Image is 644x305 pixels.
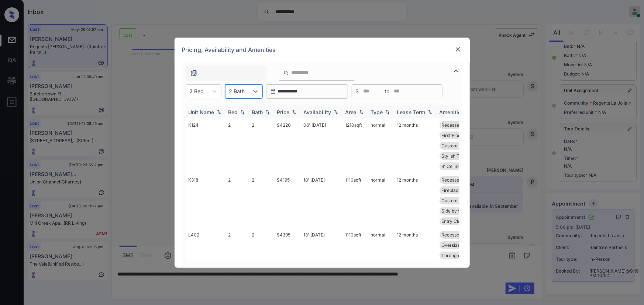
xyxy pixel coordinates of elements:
[186,228,225,283] td: L402
[442,208,479,214] span: Side by Side Wa...
[186,118,225,173] td: K124
[215,109,223,115] img: sorting
[290,109,298,115] img: sorting
[301,228,342,283] td: 13' [DATE]
[442,218,467,224] span: Entry Closet
[440,109,464,115] div: Amenities
[442,153,475,159] span: Stylish Tile Ba...
[368,173,394,228] td: normal
[442,133,463,138] span: First Floor
[228,109,238,115] div: Bed
[356,87,359,95] span: $
[274,228,301,283] td: $4395
[384,109,391,115] img: sorting
[426,109,434,115] img: sorting
[301,173,342,228] td: 18' [DATE]
[442,143,478,148] span: Custom Cabinets
[394,173,437,228] td: 12 months
[442,177,478,183] span: Recessed Ceilin...
[342,118,368,173] td: 1210 sqft
[264,109,271,115] img: sorting
[249,118,274,173] td: 2
[239,109,246,115] img: sorting
[249,173,274,228] td: 2
[368,228,394,283] td: normal
[442,164,464,169] span: 9' Ceilings
[397,109,426,115] div: Lease Term
[442,232,478,238] span: Recessed Ceilin...
[442,198,478,203] span: Custom Cabinets
[371,109,383,115] div: Type
[442,187,461,193] span: Fireplace
[186,173,225,228] td: K318
[385,87,390,95] span: to
[274,118,301,173] td: $4220
[442,253,480,258] span: Throughout Plan...
[249,228,274,283] td: 2
[342,173,368,228] td: 1110 sqft
[442,242,481,248] span: Oversized Windo...
[190,69,197,77] img: icon-zuma
[189,109,214,115] div: Unit Name
[342,228,368,283] td: 1110 sqft
[225,118,249,173] td: 2
[301,118,342,173] td: 06' [DATE]
[252,109,263,115] div: Bath
[274,173,301,228] td: $4195
[368,118,394,173] td: normal
[394,228,437,283] td: 12 months
[442,122,478,128] span: Recessed Ceilin...
[175,38,470,62] div: Pricing, Availability and Amenities
[358,109,365,115] img: sorting
[345,109,357,115] div: Area
[452,67,461,76] img: icon-zuma
[277,109,290,115] div: Price
[283,70,289,76] img: icon-zuma
[225,173,249,228] td: 2
[394,118,437,173] td: 12 months
[332,109,340,115] img: sorting
[304,109,331,115] div: Availability
[454,46,462,53] img: close
[225,228,249,283] td: 2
